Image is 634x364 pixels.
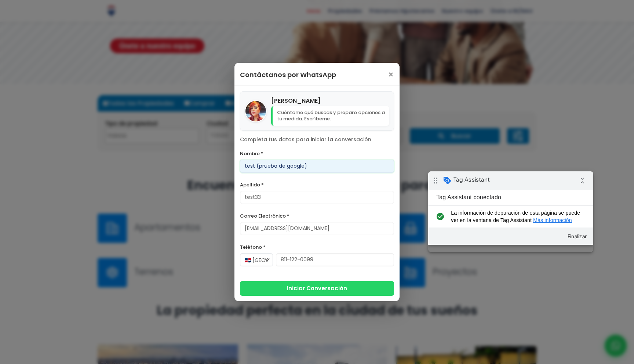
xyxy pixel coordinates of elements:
img: Maricela Dominguez [245,101,266,121]
h3: Contáctanos por WhatsApp [240,68,336,81]
label: Correo Electrónico * [240,211,394,221]
button: Iniciar Conversación [240,281,394,296]
p: Cuéntame qué buscas y preparo opciones a tu medida. Escríbeme. [271,106,389,126]
label: Teléfono * [240,243,394,252]
p: Completa tus datos para iniciar la conversación [240,136,394,143]
h4: [PERSON_NAME] [271,96,389,105]
span: × [388,70,394,79]
input: 123-456-7890 [276,253,394,266]
i: Contraer insignia de depuración [147,2,161,17]
span: La información de depuración de esta página se puede ver en la ventana de Tag Assistant [23,38,153,52]
label: Apellido * [240,180,394,189]
span: Tag Assistant [25,5,62,12]
a: Más información [105,46,144,52]
button: Finalizar [136,58,162,72]
label: Nombre * [240,149,394,158]
i: check_circle [6,38,18,52]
